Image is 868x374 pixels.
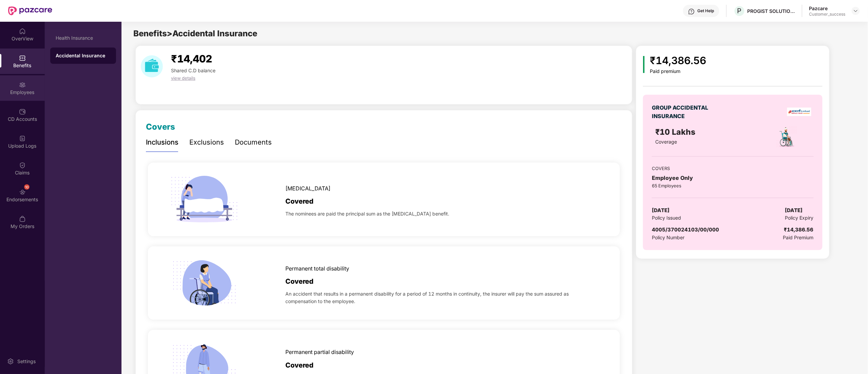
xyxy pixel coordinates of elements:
[7,358,14,365] img: svg+xml;base64,PHN2ZyBpZD0iU2V0dGluZy0yMHgyMCIgeG1sbnM9Imh0dHA6Ly93d3cudzMub3JnLzIwMDAvc3ZnIiB3aW...
[853,8,858,14] img: svg+xml;base64,PHN2ZyBpZD0iRHJvcGRvd24tMzJ4MzIiIHhtbG5zPSJodHRwOi8vd3d3LnczLm9yZy8yMDAwL3N2ZyIgd2...
[286,264,350,273] span: Permanent total disability
[56,52,111,59] div: Accidental Insurance
[286,348,354,356] span: Permanent partial disability
[737,7,742,15] span: P
[748,8,795,14] div: PROGIST SOLUTIONS LLP
[168,246,241,320] img: icon
[643,56,645,73] img: icon
[8,6,52,15] img: New Pazcare Logo
[652,206,669,214] span: [DATE]
[15,358,38,365] div: Settings
[652,214,681,222] span: Policy Issued
[286,360,314,371] span: Covered
[133,29,257,38] span: Benefits > Accidental Insurance
[809,12,846,17] div: Customer_success
[652,165,814,172] div: COVERS
[785,214,814,222] span: Policy Expiry
[652,226,719,233] span: 4005/370024103/00/000
[809,5,846,12] div: Pazcare
[776,126,798,148] img: policyIcon
[19,28,26,35] img: svg+xml;base64,PHN2ZyBpZD0iSG9tZSIgeG1sbnM9Imh0dHA6Ly93d3cudzMub3JnLzIwMDAvc3ZnIiB3aWR0aD0iMjAiIG...
[652,235,684,240] span: Policy Number
[787,108,811,116] img: insurerLogo
[286,184,331,193] span: [MEDICAL_DATA]
[19,81,26,88] img: svg+xml;base64,PHN2ZyBpZD0iRW1wbG95ZWVzIiB4bWxucz0iaHR0cDovL3d3dy53My5vcmcvMjAwMC9zdmciIHdpZHRoPS...
[19,162,26,169] img: svg+xml;base64,PHN2ZyBpZD0iQ2xhaW0iIHhtbG5zPSJodHRwOi8vd3d3LnczLm9yZy8yMDAwL3N2ZyIgd2lkdGg9IjIwIi...
[235,137,272,148] div: Documents
[286,276,314,287] span: Covered
[652,182,814,189] div: 65 Employees
[286,290,601,305] span: An accident that results in a permanent disability for a period of 12 months in continuity, the i...
[286,196,314,207] span: Covered
[168,163,241,236] img: icon
[783,234,814,241] span: Paid Premium
[286,210,450,218] span: The nominees are paid the principal sum as the [MEDICAL_DATA] benefit.
[656,127,698,137] span: ₹10 Lakhs
[171,75,195,81] span: view details
[698,8,714,14] div: Get Help
[650,53,706,69] div: ₹14,386.56
[19,189,26,195] img: svg+xml;base64,PHN2ZyBpZD0iRW5kb3JzZW1lbnRzIiB4bWxucz0iaHR0cDovL3d3dy53My5vcmcvMjAwMC9zdmciIHdpZH...
[652,174,814,182] div: Employee Only
[19,108,26,115] img: svg+xml;base64,PHN2ZyBpZD0iQ0RfQWNjb3VudHMiIGRhdGEtbmFtZT0iQ0QgQWNjb3VudHMiIHhtbG5zPSJodHRwOi8vd3...
[189,137,224,148] div: Exclusions
[171,68,215,73] span: Shared C.D balance
[19,135,26,142] img: svg+xml;base64,PHN2ZyBpZD0iVXBsb2FkX0xvZ3MiIGRhdGEtbmFtZT0iVXBsb2FkIExvZ3MiIHhtbG5zPSJodHRwOi8vd3...
[141,55,163,77] img: download
[688,8,695,15] img: svg+xml;base64,PHN2ZyBpZD0iSGVscC0zMngzMiIgeG1sbnM9Imh0dHA6Ly93d3cudzMub3JnLzIwMDAvc3ZnIiB3aWR0aD...
[656,139,677,145] span: Coverage
[784,226,814,234] div: ₹14,386.56
[19,55,26,61] img: svg+xml;base64,PHN2ZyBpZD0iQmVuZWZpdHMiIHhtbG5zPSJodHRwOi8vd3d3LnczLm9yZy8yMDAwL3N2ZyIgd2lkdGg9Ij...
[652,104,711,120] div: GROUP ACCIDENTAL INSURANCE
[146,137,178,148] div: Inclusions
[56,35,111,41] div: Health Insurance
[650,69,706,74] div: Paid premium
[146,120,175,133] div: Covers
[24,184,30,190] div: 10
[785,206,803,214] span: [DATE]
[19,216,26,222] img: svg+xml;base64,PHN2ZyBpZD0iTXlfT3JkZXJzIiBkYXRhLW5hbWU9Ik15IE9yZGVycyIgeG1sbnM9Imh0dHA6Ly93d3cudz...
[171,53,212,65] span: ₹14,402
